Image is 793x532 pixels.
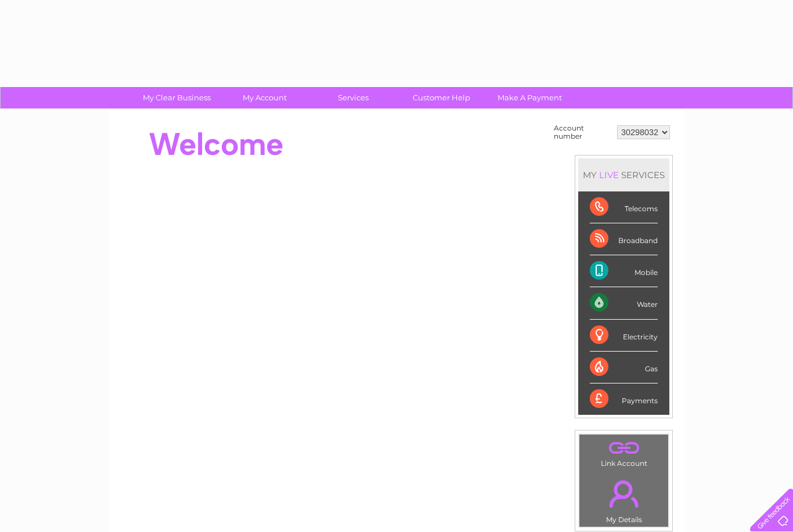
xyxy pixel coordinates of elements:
[590,287,658,319] div: Water
[579,434,669,471] td: Link Account
[582,473,665,514] a: .
[597,169,621,180] div: LIVE
[129,87,225,108] a: My Clear Business
[394,87,489,108] a: Customer Help
[482,87,578,108] a: Make A Payment
[590,352,658,383] div: Gas
[578,158,669,191] div: MY SERVICES
[590,223,658,255] div: Broadband
[582,437,665,458] a: .
[217,87,313,108] a: My Account
[590,383,658,415] div: Payments
[590,255,658,287] div: Mobile
[579,471,669,527] td: My Details
[590,320,658,352] div: Electricity
[551,121,614,143] td: Account number
[590,191,658,223] div: Telecoms
[305,87,401,108] a: Services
